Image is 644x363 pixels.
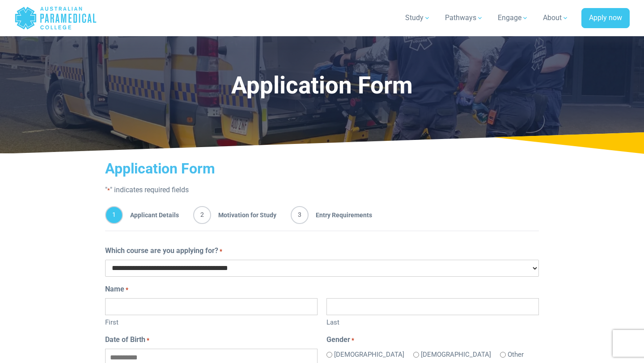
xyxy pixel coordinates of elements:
[105,334,149,345] label: Date of Birth
[400,5,436,30] a: Study
[105,245,222,256] label: Which course are you applying for?
[326,334,539,345] legend: Gender
[309,206,372,224] span: Entry Requirements
[334,350,404,360] label: [DEMOGRAPHIC_DATA]
[91,72,553,100] h1: Application Form
[440,5,489,30] a: Pathways
[538,5,574,30] a: About
[14,4,97,33] a: Australian Paramedical College
[105,315,318,328] label: First
[492,5,534,30] a: Engage
[105,185,539,195] p: " " indicates required fields
[105,206,123,224] span: 1
[421,350,491,360] label: [DEMOGRAPHIC_DATA]
[105,284,539,295] legend: Name
[123,206,179,224] span: Applicant Details
[291,206,309,224] span: 3
[211,206,276,224] span: Motivation for Study
[326,315,539,328] label: Last
[105,160,539,177] h2: Application Form
[508,350,524,360] label: Other
[193,206,211,224] span: 2
[581,8,630,29] a: Apply now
